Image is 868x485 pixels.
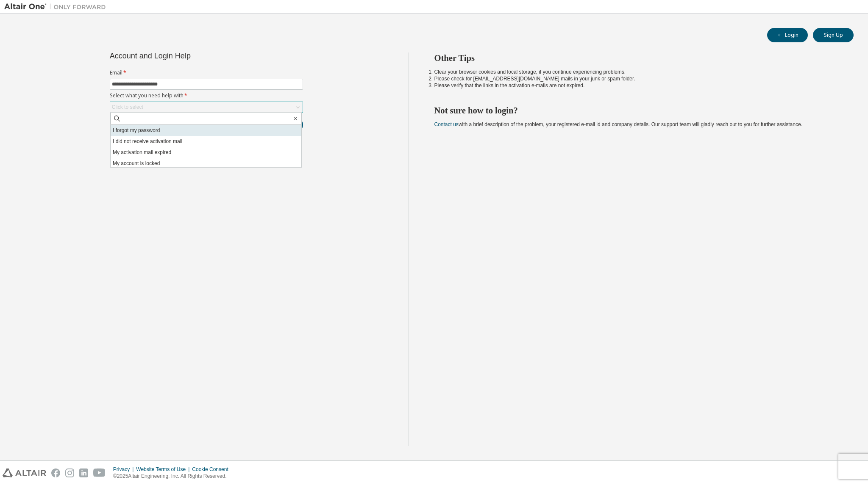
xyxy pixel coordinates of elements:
[79,468,88,477] img: linkedin.svg
[113,466,136,473] div: Privacy
[4,3,110,11] img: Altair One
[110,52,264,59] div: Account and Login Help
[136,466,192,473] div: Website Terms of Use
[110,92,303,99] label: Select what you need help with
[434,121,459,127] a: Contact us
[434,75,839,82] li: Please check for [EMAIL_ADDRESS][DOMAIN_NAME] mails in your junk or spam folder.
[93,468,106,477] img: youtube.svg
[192,466,233,473] div: Cookie Consent
[111,125,301,136] li: I forgot my password
[767,28,808,42] button: Login
[434,105,839,116] h2: Not sure how to login?
[112,104,143,110] div: Click to select
[813,28,854,42] button: Sign Up
[51,468,60,477] img: facebook.svg
[65,468,74,477] img: instagram.svg
[434,69,839,75] li: Clear your browser cookies and local storage, if you continue experiencing problems.
[434,121,802,127] span: with a brief description of the problem, your registered e-mail id and company details. Our suppo...
[434,52,839,63] h2: Other Tips
[434,82,839,89] li: Please verify that the links in the activation e-mails are not expired.
[3,468,46,477] img: altair_logo.svg
[110,69,303,76] label: Email
[110,102,303,112] div: Click to select
[113,473,234,480] p: © 2025 Altair Engineering, Inc. All Rights Reserved.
